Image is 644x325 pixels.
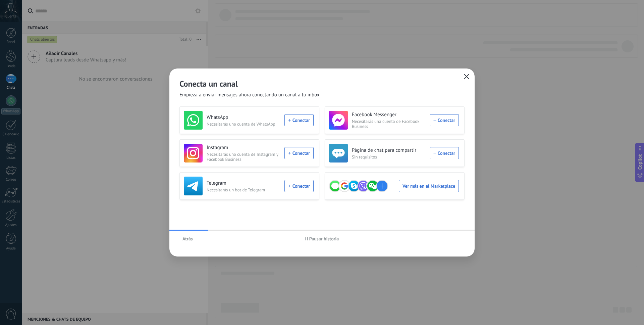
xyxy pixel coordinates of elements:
h3: Telegram [207,180,280,187]
span: Sin requisitos [352,154,426,159]
button: Pausar historia [302,234,342,244]
span: Necesitarás una cuenta de Instagram y Facebook Business [207,152,280,162]
span: Atrás [182,236,193,241]
h3: Página de chat para compartir [352,147,426,154]
h3: WhatsApp [207,114,280,121]
h3: Facebook Messenger [352,111,426,118]
span: Necesitarás un bot de Telegram [207,187,280,192]
span: Necesitarás una cuenta de WhatsApp [207,122,280,127]
h2: Conecta un canal [179,79,465,89]
button: Atrás [179,234,196,244]
span: Empieza a enviar mensajes ahora conectando un canal a tu inbox [179,92,320,98]
h3: Instagram [207,144,280,151]
span: Pausar historia [309,236,339,241]
span: Necesitarás una cuenta de Facebook Business [352,119,426,129]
